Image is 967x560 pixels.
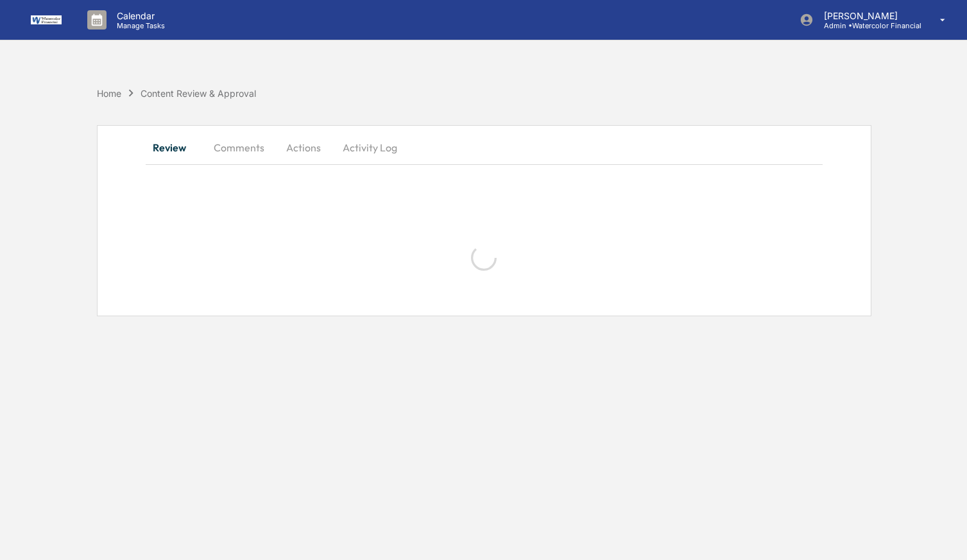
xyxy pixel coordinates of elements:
[97,88,121,99] div: Home
[275,132,332,163] button: Actions
[141,88,256,99] div: Content Review & Approval
[814,10,921,21] p: [PERSON_NAME]
[31,15,62,25] img: logo
[146,132,203,163] button: Review
[814,21,921,30] p: Admin • Watercolor Financial
[146,132,823,163] div: secondary tabs example
[107,10,171,21] p: Calendar
[203,132,275,163] button: Comments
[332,132,407,163] button: Activity Log
[107,21,171,30] p: Manage Tasks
